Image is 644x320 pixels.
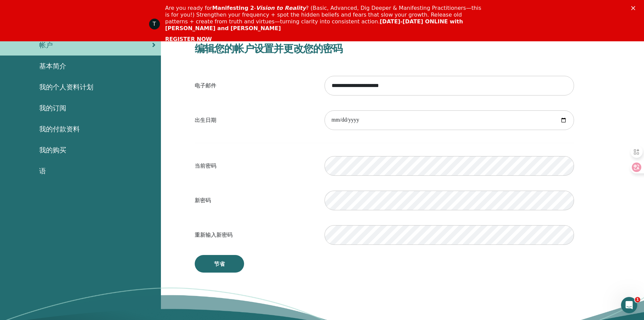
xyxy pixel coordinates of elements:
[190,114,319,127] label: 出生日期
[39,166,46,176] span: 语
[195,43,574,55] h3: 编辑您的帐户设置并更改您的密码
[635,297,640,302] span: 1
[214,260,225,268] span: 节省
[212,5,254,11] b: Manifesting 2
[39,61,66,71] span: 基本简介
[165,36,212,43] a: REGISTER NOW
[165,18,463,31] b: [DATE]-[DATE] ONLINE with [PERSON_NAME] and [PERSON_NAME]
[190,194,319,207] label: 新密码
[631,6,638,10] div: Close
[39,145,66,155] span: 我的购买
[165,5,484,32] div: Are you ready for - ? (Basic, Advanced, Dig Deeper & Manifesting Practitioners—this is for you!) ...
[39,103,66,113] span: 我的订阅
[190,79,319,92] label: 电子邮件
[621,297,637,313] iframe: Intercom live chat
[256,5,306,11] i: Vision to Reality
[39,82,93,92] span: 我的个人资料计划
[39,124,80,134] span: 我的付款资料
[190,159,319,172] label: 当前密码
[39,40,53,50] span: 帐户
[190,229,319,241] label: 重新输入新密码
[149,19,160,29] div: Profile image for ThetaHealing
[195,255,244,273] button: 节省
